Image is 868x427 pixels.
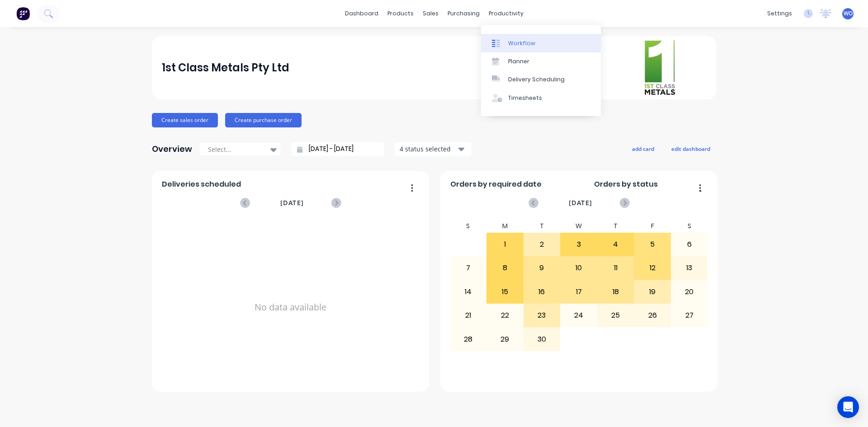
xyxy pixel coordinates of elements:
div: 16 [524,281,560,303]
div: 4 status selected [400,144,457,154]
div: 8 [487,257,523,279]
div: 22 [487,304,523,327]
div: F [634,220,671,233]
a: Delivery Scheduling [481,70,601,89]
div: 1 [487,233,523,256]
div: 1st Class Metals Pty Ltd [162,59,289,77]
div: S [450,220,487,233]
a: Planner [481,52,601,70]
div: 20 [671,281,708,303]
span: Orders by status [594,179,658,190]
div: Delivery Scheduling [508,75,565,84]
div: sales [418,7,443,20]
div: 29 [487,328,523,350]
span: WO [844,9,853,18]
div: 15 [487,281,523,303]
div: M [486,220,524,233]
div: productivity [484,7,528,20]
img: 1st Class Metals Pty Ltd [643,39,676,97]
button: Create sales order [152,113,218,127]
div: 25 [598,304,634,327]
div: 30 [524,328,560,350]
div: W [560,220,597,233]
span: Orders by required date [450,179,542,190]
div: Overview [152,140,192,158]
div: 7 [450,257,486,279]
div: Open Intercom Messenger [837,396,859,418]
button: add card [626,143,660,155]
div: 9 [524,257,560,279]
div: 19 [634,281,670,303]
div: Workflow [508,39,535,47]
div: S [671,220,708,233]
div: settings [763,7,797,20]
div: 10 [561,257,597,279]
div: 23 [524,304,560,327]
div: 27 [671,304,708,327]
div: No data available [162,220,420,395]
div: purchasing [443,7,484,20]
div: 11 [598,257,634,279]
div: 13 [671,257,708,279]
div: 4 [598,233,634,256]
div: 3 [561,233,597,256]
div: products [383,7,418,20]
button: Create purchase order [225,113,302,127]
div: Timesheets [508,94,542,102]
img: Factory [16,7,30,20]
a: dashboard [340,7,383,20]
button: 4 status selected [395,142,472,156]
div: 12 [634,257,670,279]
div: 6 [671,233,708,256]
div: 17 [561,281,597,303]
div: 14 [450,281,486,303]
div: 26 [634,304,670,327]
span: [DATE] [280,198,304,208]
div: Planner [508,57,529,66]
span: Deliveries scheduled [162,179,241,190]
div: T [524,220,561,233]
div: 24 [561,304,597,327]
a: Timesheets [481,89,601,107]
a: Workflow [481,34,601,52]
div: 18 [598,281,634,303]
div: 28 [450,328,486,350]
button: edit dashboard [665,143,716,155]
div: 21 [450,304,486,327]
div: 5 [634,233,670,256]
div: T [597,220,634,233]
div: 2 [524,233,560,256]
span: [DATE] [569,198,592,208]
